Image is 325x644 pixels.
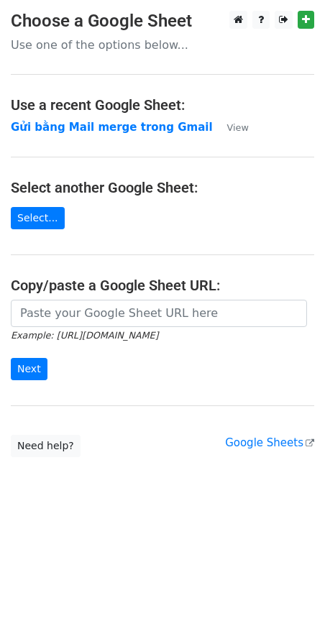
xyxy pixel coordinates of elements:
[11,37,314,52] p: Use one of the options below...
[11,435,81,457] a: Need help?
[11,179,314,196] h4: Select another Google Sheet:
[11,96,314,114] h4: Use a recent Google Sheet:
[11,207,65,229] a: Select...
[225,436,314,449] a: Google Sheets
[11,358,47,380] input: Next
[11,11,314,32] h3: Choose a Google Sheet
[11,300,307,327] input: Paste your Google Sheet URL here
[11,121,213,134] a: Gửi bằng Mail merge trong Gmail
[11,330,158,341] small: Example: [URL][DOMAIN_NAME]
[11,277,314,294] h4: Copy/paste a Google Sheet URL:
[213,121,249,134] a: View
[227,122,249,133] small: View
